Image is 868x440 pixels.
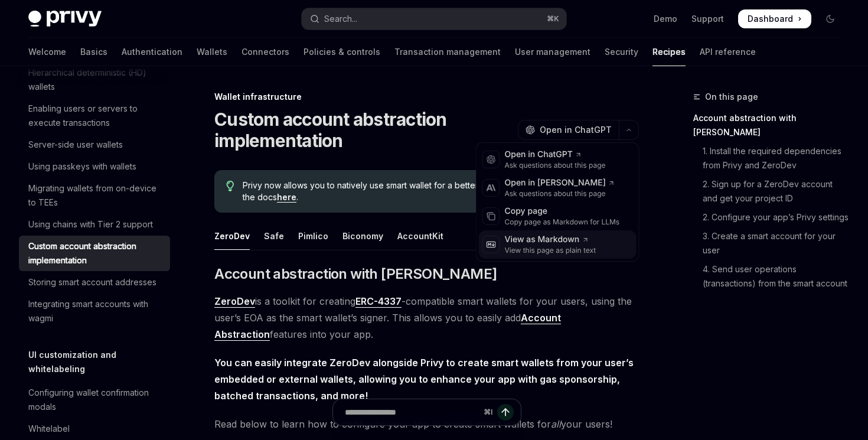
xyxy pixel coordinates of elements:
div: Enabling users or servers to execute transactions [28,102,163,130]
a: Connectors [242,38,289,66]
a: Enabling users or servers to execute transactions [19,98,170,133]
a: Authentication [122,38,182,66]
span: Privy now allows you to natively use smart wallet for a better developer experience. Check out th... [243,180,627,203]
div: Search... [324,12,357,26]
span: Dashboard [748,13,793,25]
a: ERC-4337 [355,295,402,308]
a: Configuring wallet confirmation modals [19,382,170,418]
a: Account abstraction with [PERSON_NAME] [693,109,849,142]
a: Support [691,13,724,25]
div: Configuring wallet confirmation modals [28,386,163,414]
a: Migrating wallets from on-device to TEEs [19,178,170,213]
button: Open search [302,8,566,30]
button: Toggle dark mode [821,9,840,28]
div: Safe [264,222,284,250]
a: 1. Install the required dependencies from Privy and ZeroDev [693,142,849,175]
a: 2. Sign up for a ZeroDev account and get your project ID [693,175,849,208]
a: Whitelabel [19,418,170,439]
a: Transaction management [394,38,501,66]
svg: Tip [226,181,234,191]
span: is a toolkit for creating -compatible smart wallets for your users, using the user’s EOA as the s... [214,293,639,343]
div: Wallet infrastructure [214,91,639,103]
a: Dashboard [738,9,811,28]
a: User management [515,38,590,66]
img: dark logo [28,11,102,27]
div: Copy page as Markdown for LLMs [505,217,620,227]
input: Ask a question... [345,399,479,425]
a: Storing smart account addresses [19,272,170,293]
span: ⌘ K [547,14,559,24]
div: Open in ChatGPT [505,149,606,161]
button: Open in ChatGPT [518,120,619,140]
a: Recipes [652,38,686,66]
a: Demo [654,13,677,25]
div: View as Markdown [505,234,596,246]
div: Pimlico [298,222,328,250]
a: Security [605,38,638,66]
a: Using chains with Tier 2 support [19,214,170,235]
a: Wallets [197,38,227,66]
div: Integrating smart accounts with wagmi [28,297,163,325]
strong: You can easily integrate ZeroDev alongside Privy to create smart wallets from your user’s embedde... [214,357,634,402]
a: ZeroDev [214,295,255,308]
div: ZeroDev [214,222,250,250]
div: Storing smart account addresses [28,275,156,289]
span: On this page [705,90,758,104]
a: 4. Send user operations (transactions) from the smart account [693,260,849,293]
div: Open in [PERSON_NAME] [505,177,615,189]
div: Using chains with Tier 2 support [28,217,153,232]
span: Account abstraction with [PERSON_NAME] [214,265,497,283]
a: Policies & controls [304,38,380,66]
a: Integrating smart accounts with wagmi [19,294,170,329]
button: Send message [497,404,514,421]
div: Server-side user wallets [28,138,123,152]
div: Copy page [505,206,620,217]
h5: UI customization and whitelabeling [28,348,170,376]
div: Migrating wallets from on-device to TEEs [28,181,163,210]
div: Ask questions about this page [505,189,615,198]
div: AccountKit [397,222,443,250]
a: 3. Create a smart account for your user [693,227,849,260]
a: Server-side user wallets [19,134,170,155]
a: Welcome [28,38,66,66]
a: Using passkeys with wallets [19,156,170,177]
div: Using passkeys with wallets [28,159,136,174]
div: Ask questions about this page [505,161,606,170]
h1: Custom account abstraction implementation [214,109,513,151]
span: Open in ChatGPT [540,124,612,136]
div: Whitelabel [28,422,70,436]
a: Basics [80,38,107,66]
a: API reference [700,38,756,66]
div: Biconomy [342,222,383,250]
div: Custom account abstraction implementation [28,239,163,268]
a: 2. Configure your app’s Privy settings [693,208,849,227]
a: here [277,192,296,203]
a: Custom account abstraction implementation [19,236,170,271]
div: View this page as plain text [505,246,596,255]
